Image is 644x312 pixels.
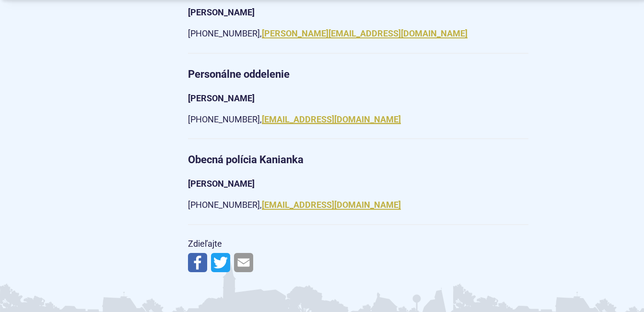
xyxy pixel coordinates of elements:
strong: [PERSON_NAME] [188,7,255,17]
strong: [PERSON_NAME] [188,93,255,103]
p: [PHONE_NUMBER], [188,26,528,41]
strong: Personálne oddelenie [188,68,290,80]
p: [PHONE_NUMBER], [188,198,528,213]
img: Zdieľať na Twitteri [211,253,230,272]
img: Zdieľať na Facebooku [188,253,207,272]
strong: Obecná polícia Kanianka [188,154,304,166]
img: Zdieľať e-mailom [234,253,253,272]
a: [PERSON_NAME][EMAIL_ADDRESS][DOMAIN_NAME] [262,28,468,38]
p: Zdieľajte [188,237,528,252]
p: [PHONE_NUMBER], [188,112,528,127]
a: [EMAIL_ADDRESS][DOMAIN_NAME] [262,114,401,124]
strong: [PERSON_NAME] [188,179,255,189]
a: [EMAIL_ADDRESS][DOMAIN_NAME] [262,200,401,210]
